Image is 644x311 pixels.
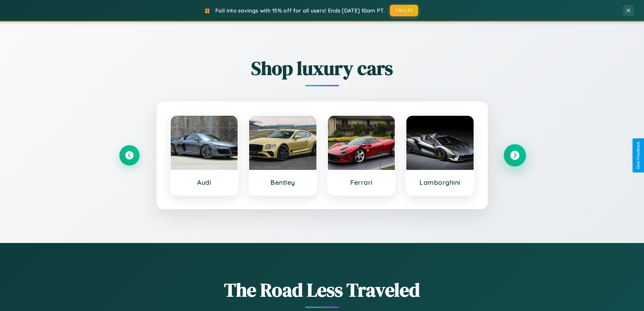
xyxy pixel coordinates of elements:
[119,55,525,81] h2: Shop luxury cars
[215,7,385,14] span: Fall into savings with 15% off for all users! Ends [DATE] 10am PT.
[256,178,310,186] h3: Bentley
[335,178,388,186] h3: Ferrari
[413,178,467,186] h3: Lamborghini
[390,5,418,16] button: FALL15
[636,142,641,169] div: Give Feedback
[177,178,231,186] h3: Audi
[119,277,525,303] h1: The Road Less Traveled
